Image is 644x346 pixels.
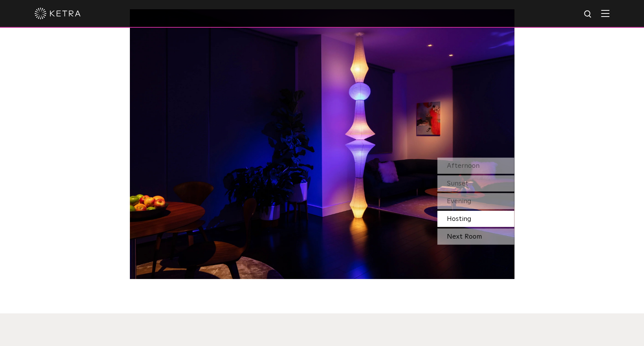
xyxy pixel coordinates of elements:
img: Hamburger%20Nav.svg [601,10,609,17]
img: search icon [583,10,593,19]
img: SS_HBD_LivingRoom_Desktop_04 [130,9,514,279]
span: Sunset [447,180,468,187]
div: Next Room [437,228,514,244]
img: ketra-logo-2019-white [35,8,81,19]
span: Afternoon [447,162,480,169]
span: Evening [447,197,471,204]
span: Hosting [447,215,471,222]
